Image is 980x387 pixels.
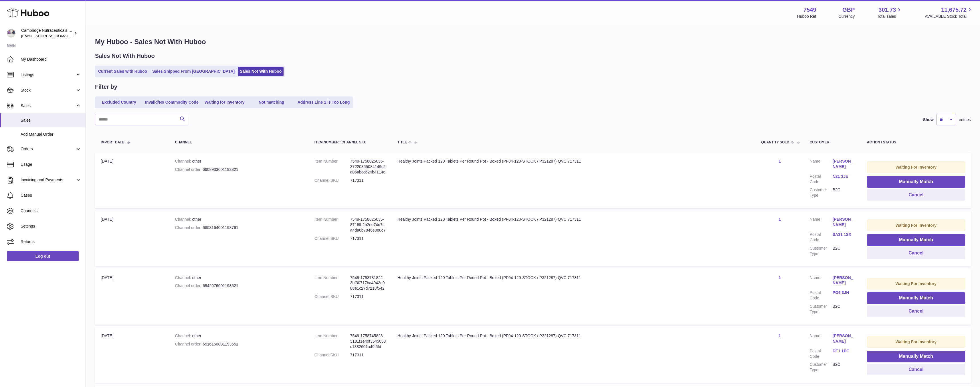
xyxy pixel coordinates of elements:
[896,165,937,169] strong: Waiting For Inventory
[761,141,789,144] span: Quantity Sold
[249,98,294,107] a: Not matching
[833,187,856,198] dd: B2C
[95,83,117,91] h2: Filter by
[175,341,303,347] div: 6516160001193551
[810,246,833,256] dt: Customer Type
[896,223,937,228] strong: Waiting For Inventory
[397,217,750,222] div: Healthy Joints Packed 120 Tablets Per Round Pot - Boxed (PF04-120-STOCK / P321287) QVC 717311
[21,239,81,244] span: Returns
[867,292,965,304] button: Manually Match
[397,141,407,144] span: Title
[350,294,386,299] dd: 717311
[314,217,350,233] dt: Item Number
[867,141,965,144] div: Action / Status
[350,333,386,350] dd: 7549-1758745823-5181f1e40f3545058c1382601a49f5fd
[923,117,934,123] label: Show
[842,6,855,14] strong: GBP
[867,176,965,188] button: Manually Match
[877,6,902,19] a: 301.73 Total sales
[867,234,965,246] button: Manually Match
[803,6,816,14] strong: 7549
[175,333,192,338] strong: Channel
[21,146,75,152] span: Orders
[833,246,856,256] dd: B2C
[797,14,816,19] div: Huboo Ref
[175,217,192,222] strong: Channel
[175,225,303,230] div: 6603164001193791
[839,14,855,19] div: Currency
[397,159,750,164] div: Healthy Joints Packed 120 Tablets Per Round Pot - Boxed (PF04-120-STOCK / P321287) QVC 717311
[175,167,303,172] div: 6608933001193821
[314,352,350,358] dt: Channel SKU
[21,193,81,198] span: Cases
[350,178,386,183] dd: 717311
[21,118,81,123] span: Sales
[350,217,386,233] dd: 7549-1758825035-871f9b2b2ee74d7ca4da6b7846e0e0c7
[810,187,833,198] dt: Customer Type
[810,141,856,144] div: Customer
[810,333,833,345] dt: Name
[143,98,201,107] a: Invalid/No Commodity Code
[21,208,81,214] span: Channels
[95,52,155,60] h2: Sales Not With Huboo
[21,28,73,39] div: Cambridge Nutraceuticals Ltd
[867,247,965,259] button: Cancel
[810,362,833,373] dt: Customer Type
[175,333,303,339] div: other
[21,132,81,137] span: Add Manual Order
[314,159,350,175] dt: Item Number
[810,217,833,229] dt: Name
[959,117,971,123] span: entries
[314,178,350,183] dt: Channel SKU
[21,72,75,78] span: Listings
[350,275,386,291] dd: 7549-1758781822-3bf30717ba4943e988e1c27d7218f542
[833,290,856,295] a: PO6 3JH
[810,275,833,287] dt: Name
[175,283,303,289] div: 6542076001193621
[21,177,75,183] span: Invoicing and Payments
[925,6,973,19] a: 11,675.72 AVAILABLE Stock Total
[101,141,124,144] span: Import date
[314,275,350,291] dt: Item Number
[941,6,967,14] span: 11,675.72
[150,67,237,76] a: Sales Shipped From [GEOGRAPHIC_DATA]
[867,189,965,201] button: Cancel
[175,159,192,163] strong: Channel
[350,352,386,358] dd: 717311
[779,333,781,338] a: 1
[810,174,833,185] dt: Postal Code
[896,339,937,344] strong: Waiting For Inventory
[175,217,303,222] div: other
[314,141,386,144] div: Item Number / Channel SKU
[175,225,203,230] strong: Channel order
[175,167,203,172] strong: Channel order
[175,159,303,164] div: other
[95,37,971,46] h1: My Huboo - Sales Not With Huboo
[833,333,856,344] a: [PERSON_NAME]
[833,275,856,286] a: [PERSON_NAME]
[397,275,750,281] div: Healthy Joints Packed 120 Tablets Per Round Pot - Boxed (PF04-120-STOCK / P321287) QVC 717311
[21,33,84,38] span: [EMAIL_ADDRESS][DOMAIN_NAME]
[95,211,169,266] td: [DATE]
[175,283,203,288] strong: Channel order
[878,6,896,14] span: 301.73
[833,217,856,228] a: [PERSON_NAME]
[21,103,75,108] span: Sales
[833,232,856,237] a: SA31 1SX
[833,174,856,179] a: N21 3JE
[810,348,833,359] dt: Postal Code
[21,57,81,62] span: My Dashboard
[202,98,248,107] a: Waiting for Inventory
[810,232,833,243] dt: Postal Code
[175,275,192,280] strong: Channel
[867,364,965,376] button: Cancel
[21,224,81,229] span: Settings
[314,333,350,350] dt: Item Number
[925,14,973,19] span: AVAILABLE Stock Total
[238,67,284,76] a: Sales Not With Huboo
[175,342,203,346] strong: Channel order
[314,236,350,241] dt: Channel SKU
[175,275,303,281] div: other
[7,29,15,37] img: qvc@camnutra.com
[833,159,856,169] a: [PERSON_NAME]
